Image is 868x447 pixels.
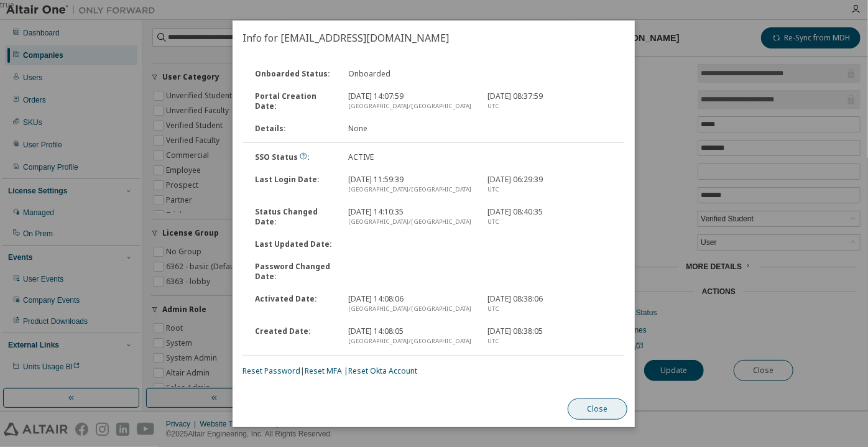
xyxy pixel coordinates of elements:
a: Reset MFA [305,366,342,376]
div: UTC [488,336,613,346]
div: [DATE] 14:08:06 [341,294,481,314]
div: Details : [247,124,341,134]
div: Portal Creation Date : [247,91,341,111]
div: [DATE] 08:38:06 [481,294,621,314]
div: Last Updated Date : [247,239,341,249]
div: [DATE] 06:29:39 [481,175,621,195]
div: UTC [488,185,613,195]
div: Created Date : [247,326,341,346]
button: Close [568,399,628,420]
div: [GEOGRAPHIC_DATA]/[GEOGRAPHIC_DATA] [348,101,473,111]
div: [DATE] 14:08:05 [341,326,481,346]
div: Status Changed Date : [247,207,341,227]
div: Password Changed Date : [247,262,341,282]
div: Activated Date : [247,294,341,314]
h2: Info for [EMAIL_ADDRESS][DOMAIN_NAME] [233,21,635,55]
div: [DATE] 08:37:59 [481,91,621,111]
div: SSO Status : [247,152,341,162]
div: UTC [488,217,613,227]
div: [DATE] 11:59:39 [341,175,481,195]
a: Reset Okta Account [348,366,417,376]
div: [DATE] 14:07:59 [341,91,481,111]
div: UTC [488,304,613,314]
div: None [341,124,481,134]
div: UTC [488,101,613,111]
div: [GEOGRAPHIC_DATA]/[GEOGRAPHIC_DATA] [348,217,473,227]
div: | | [242,366,625,376]
div: [GEOGRAPHIC_DATA]/[GEOGRAPHIC_DATA] [348,336,473,346]
div: Onboarded [341,69,481,79]
div: Onboarded Status : [247,69,341,79]
div: [GEOGRAPHIC_DATA]/[GEOGRAPHIC_DATA] [348,185,473,195]
div: Last Login Date : [247,175,341,195]
div: ACTIVE [341,152,481,162]
div: [DATE] 08:38:05 [481,326,621,346]
div: [GEOGRAPHIC_DATA]/[GEOGRAPHIC_DATA] [348,304,473,314]
div: [DATE] 08:40:35 [481,207,621,227]
div: [DATE] 14:10:35 [341,207,481,227]
a: Reset Password [242,366,300,376]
